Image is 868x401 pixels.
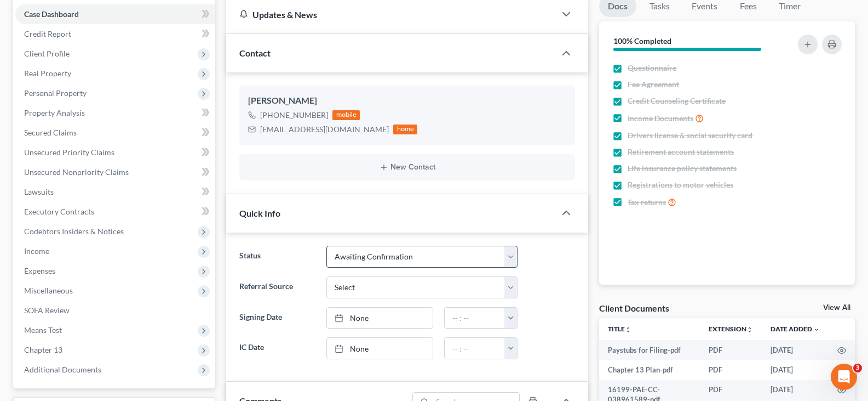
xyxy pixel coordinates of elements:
[327,308,433,329] a: None
[24,88,87,98] span: Personal Property
[823,304,850,312] a: View All
[599,360,700,380] td: Chapter 13 Plan-pdf
[24,108,85,117] span: Property Analysis
[628,95,726,106] span: Credit Counseling Certificate
[628,163,737,174] span: Life insurance policy statements
[24,207,94,216] span: Executory Contracts
[813,326,820,333] i: expand_more
[15,182,215,202] a: Lawsuits
[15,162,215,182] a: Unsecured Nonpriority Claims
[445,338,505,359] input: -- : --
[24,29,71,38] span: Credit Report
[15,24,215,44] a: Credit Report
[771,325,820,333] a: Date Added expand_more
[15,143,215,162] a: Unsecured Priority Claims
[628,179,733,190] span: Registrations to motor vehicles
[24,148,114,157] span: Unsecured Priority Claims
[628,130,752,141] span: Drivers license & social security card
[746,326,753,333] i: unfold_more
[248,94,566,108] div: [PERSON_NAME]
[628,197,666,208] span: Tax returns
[445,308,505,329] input: -- : --
[24,9,79,19] span: Case Dashboard
[608,325,631,333] a: Titleunfold_more
[762,360,829,380] td: [DATE]
[24,246,49,256] span: Income
[239,208,280,218] span: Quick Info
[15,103,215,123] a: Property Analysis
[625,326,631,333] i: unfold_more
[700,340,762,360] td: PDF
[24,286,73,295] span: Miscellaneous
[15,301,215,320] a: SOFA Review
[762,340,829,360] td: [DATE]
[831,364,857,390] iframe: Intercom live chat
[24,365,101,374] span: Additional Documents
[234,337,320,359] label: IC Date
[15,4,215,24] a: Case Dashboard
[24,306,70,315] span: SOFA Review
[15,123,215,143] a: Secured Claims
[248,163,566,172] button: New Contact
[599,302,669,314] div: Client Documents
[393,125,417,134] div: home
[332,110,360,120] div: mobile
[260,124,389,135] div: [EMAIL_ADDRESS][DOMAIN_NAME]
[24,266,55,275] span: Expenses
[24,325,62,335] span: Means Test
[628,113,693,124] span: Income Documents
[234,246,320,268] label: Status
[24,187,54,196] span: Lawsuits
[239,9,542,20] div: Updates & News
[628,146,734,157] span: Retirement account statements
[599,340,700,360] td: Paystubs for Filing-pdf
[709,325,753,333] a: Extensionunfold_more
[853,364,862,372] span: 3
[24,128,77,137] span: Secured Claims
[24,69,71,78] span: Real Property
[234,307,320,329] label: Signing Date
[700,360,762,380] td: PDF
[24,167,129,177] span: Unsecured Nonpriority Claims
[24,227,124,236] span: Codebtors Insiders & Notices
[239,48,271,58] span: Contact
[260,110,328,121] div: [PHONE_NUMBER]
[24,345,62,354] span: Chapter 13
[15,202,215,222] a: Executory Contracts
[628,79,679,90] span: Fee Agreement
[628,63,676,74] span: Questionnaire
[327,338,433,359] a: None
[613,36,671,46] strong: 100% Completed
[234,276,320,298] label: Referral Source
[24,49,70,58] span: Client Profile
